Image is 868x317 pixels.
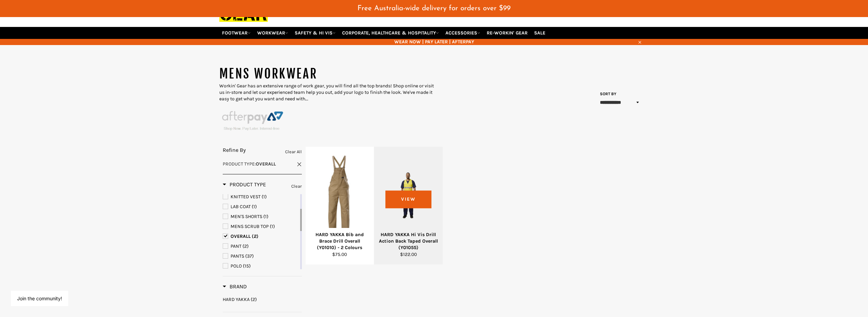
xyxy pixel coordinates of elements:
span: : [223,161,276,167]
a: ACCESSORIES [443,27,483,39]
div: HARD YAKKA Bib and Brace Drill Overall (Y01010) - 2 Colours [310,231,370,251]
a: SALE [531,27,548,39]
a: Clear All [285,148,302,156]
a: RE-WORKIN' GEAR [484,27,530,39]
span: Free Australia-wide delivery for orders over $99 [357,5,511,12]
span: HARD YAKKA [223,297,250,302]
span: (2) [251,297,257,302]
a: Clear [291,183,302,190]
span: (2) [242,243,249,249]
a: CORPORATE, HEALTHCARE & HOSPITALITY [339,27,442,39]
span: (1) [263,214,268,219]
label: Sort by [598,91,617,97]
span: PANT [231,243,241,249]
a: HARD YAKKA Hi Vis Drill Action Back Taped Overall (Y01055)HARD YAKKA Hi Vis Drill Action Back Tap... [374,147,443,265]
div: HARD YAKKA Hi Vis Drill Action Back Taped Overall (Y01055) [379,231,439,251]
span: Brand [223,283,247,290]
span: (1) [270,224,275,229]
a: LAB COAT [223,203,299,211]
a: HARD YAKKA [223,296,302,303]
h1: MENS WORKWEAR [219,66,434,83]
a: PANTS [223,253,299,260]
a: HARD YAKKA Bib and Brace Drill Overall (Y01010) - 2 ColoursHARD YAKKA Bib and Brace Drill Overall... [305,147,374,265]
p: Workin' Gear has an extensive range of work gear, you will find all the top brands! Shop online o... [219,83,434,102]
span: Refine By [223,147,246,153]
span: Product Type [223,161,255,167]
span: MEN'S SHORTS [231,214,262,219]
span: (2) [252,233,259,239]
span: LAB COAT [231,204,251,210]
span: POLO [231,263,242,269]
h3: Product Type [223,181,266,188]
a: WORKWEAR [254,27,291,39]
span: WEAR NOW | PAY LATER | AFTERPAY [219,39,649,45]
h3: Brand [223,283,247,290]
a: KNITTED VEST [223,193,299,201]
span: PANTS [231,253,244,259]
span: (37) [245,253,254,259]
span: Product Type [223,181,266,188]
span: MENS SCRUB TOP [231,224,269,229]
span: KNITTED VEST [231,194,261,200]
span: (1) [252,204,257,210]
span: OVERALL [231,233,251,239]
strong: OVERALL [256,161,276,167]
a: POLO [223,262,299,270]
span: (1) [262,194,267,200]
a: SAFETY & HI VIS [292,27,338,39]
a: MEN'S SHORTS [223,213,299,220]
a: FOOTWEAR [219,27,253,39]
a: Product Type:OVERALL [223,161,302,167]
a: MENS SCRUB TOP [223,223,299,230]
button: Join the community! [17,296,62,301]
a: OVERALL [223,233,299,240]
a: PANT [223,243,299,250]
span: (15) [243,263,251,269]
